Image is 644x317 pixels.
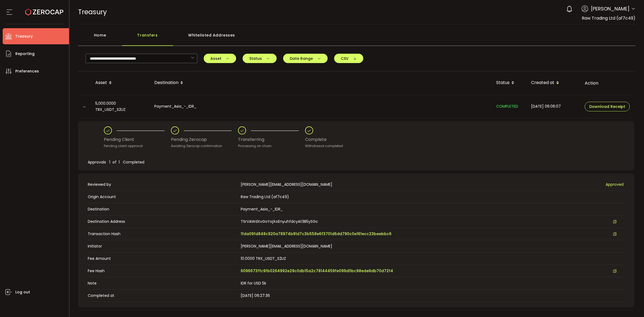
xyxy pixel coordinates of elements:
span: Reporting [15,50,35,58]
span: Preferences [15,67,39,75]
span: [DATE] 06:27:36 [241,293,270,298]
span: 10.0000 TRX_USDT_S2UZ [241,256,286,261]
span: Treasury [78,7,107,17]
button: Status [243,54,277,63]
button: CSV [334,54,363,63]
div: 5,000.0000 TRX_USDT_S2UZ [91,100,150,113]
span: Destination Address [88,219,238,224]
button: Asset [204,54,236,63]
span: 1fda09fd848c920a78974b91d7c3b558e6f3701d6dd790c0e161ecc23beebbc6 [241,231,391,237]
span: Download Receipt [589,105,625,108]
span: Transaction Hash [88,231,238,237]
div: Awaiting Zerocap confirmation [171,143,238,149]
button: Date Range [283,54,328,63]
div: Action [580,80,634,86]
div: Payment_Asia_-_IDR_ [150,103,492,110]
span: IDR for USD 5k [241,280,266,286]
span: Fee Hash [88,268,238,274]
span: TSrVAWdXvGoYojXoEnyuhfdcyAt3B5ySGc [241,219,318,224]
span: Completed at [88,293,238,298]
span: Status [249,57,270,60]
span: Treasury [15,32,33,40]
div: Transfers [122,30,173,46]
span: Note [88,280,238,286]
span: Approvals 1 of 1 Completed [88,159,144,165]
span: Reviewed by [88,182,238,187]
div: Pending client approval [104,143,171,149]
span: Date Range [290,57,321,60]
span: COMPLETED [496,104,518,109]
span: Fee Amount [88,256,238,261]
span: CSV [341,57,357,60]
span: [PERSON_NAME][EMAIL_ADDRESS][DOMAIN_NAME] [241,243,332,249]
div: Withdrawal completed [305,143,343,149]
div: Asset [91,78,150,88]
div: [DATE] 06:06:07 [527,103,580,110]
div: Complete [305,134,343,145]
button: Download Receipt [585,102,630,111]
span: Origin Account [88,194,238,200]
span: Initiator [88,243,238,249]
div: Transferring [238,134,305,145]
span: Raw Trading Ltd (af7c49) [582,15,635,21]
span: Approved [606,182,624,187]
div: Whitelisted Addresses [173,30,250,46]
span: Asset [210,57,229,60]
span: Destination [88,206,238,212]
span: Payment_Asia_-_IDR_ [241,206,283,212]
div: Pending Client [104,134,171,145]
span: Log out [15,288,30,296]
span: [PERSON_NAME][EMAIL_ADDRESS][DOMAIN_NAME] [241,182,332,187]
iframe: Chat Widget [617,291,644,317]
span: [PERSON_NAME] [591,5,630,12]
div: Home [78,30,122,46]
div: Destination [150,78,492,88]
span: Raw Trading Ltd (af7c49) [241,194,289,199]
div: Pending Zerocap [171,134,238,145]
span: 6096673ffc9fb0264992e29c0db15a2c78144459fe099d0bc98ede6db70d72f4 [241,268,393,274]
div: Processing on chain [238,143,305,149]
div: Created at [527,78,580,88]
div: Status [492,78,527,88]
